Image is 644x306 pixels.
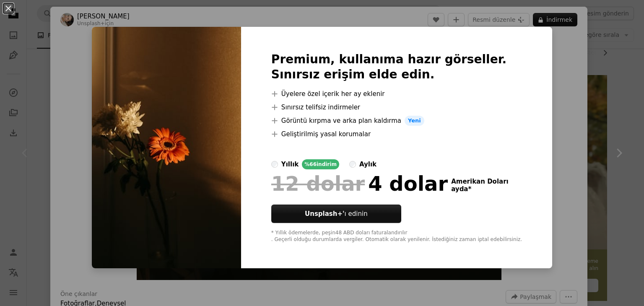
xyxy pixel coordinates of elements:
[368,172,448,195] font: 4 dolar
[281,161,299,168] font: yıllık
[92,27,241,268] img: premium_photo-1724412015481-7f869a7642cc
[345,210,368,218] font: ı edinin
[304,161,317,167] font: %66
[317,161,337,167] font: indirim
[281,130,371,138] font: Geliştirilmiş yasal korumalar
[281,117,401,124] font: Görüntü kırpma ve arka plan kaldırma
[335,230,408,236] font: 48 ABD doları faturalandırılır
[451,185,468,193] font: ayda
[271,161,278,168] input: yıllık%66indirim
[271,67,435,81] font: Sınırsız erişim elde edin.
[271,172,365,195] font: 12 dolar
[281,90,385,98] font: Üyelere özel içerik her ay eklenir
[271,52,506,66] font: Premium, kullanıma hazır görseller.
[349,161,356,168] input: aylık
[359,161,377,168] font: aylık
[281,104,360,111] font: Sınırsız telifsiz indirmeler
[451,178,509,185] font: Amerikan Doları
[271,205,401,223] button: Unsplash+'ı edinin
[305,210,345,218] font: Unsplash+'
[408,117,421,124] font: Yeni
[271,230,335,236] font: * Yıllık ödemelerde, peşin
[271,236,522,242] font: . Geçerli olduğu durumlarda vergiler. Otomatik olarak yenilenir. İstediğiniz zaman iptal edebilir...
